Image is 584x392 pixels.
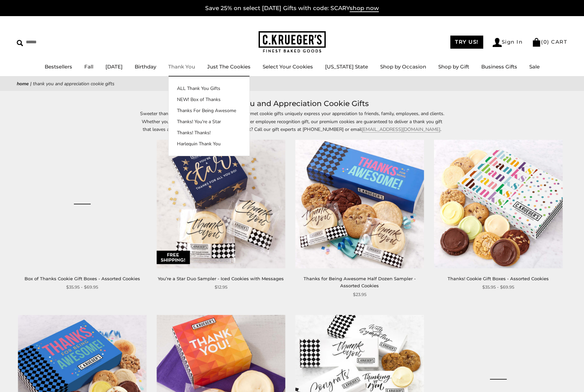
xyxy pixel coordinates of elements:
[304,276,416,288] a: Thanks for Being Awesome Half Dozen Sampler - Assorted Cookies
[169,140,250,147] a: Harlequin Thank You
[362,126,440,133] a: [EMAIL_ADDRESS][DOMAIN_NAME]
[169,107,250,114] a: Thanks For Being Awesome
[33,81,115,87] span: Thank You and Appreciation Cookie Gifts
[207,63,251,70] a: Just The Cookies
[205,5,379,12] a: Save 25% on select [DATE] Gifts with code: SCARYshop now
[156,140,285,268] img: You’re a Star Duo Sampler - Iced Cookies with Messages
[380,63,426,70] a: Shop by Occasion
[493,38,523,47] a: Sign In
[532,38,541,47] img: Bag
[17,80,567,88] nav: breadcrumbs
[17,37,97,47] input: Search
[215,284,227,291] span: $12.95
[45,63,72,70] a: Bestsellers
[529,63,540,70] a: Sale
[295,140,424,268] img: Thanks for Being Awesome Half Dozen Sampler - Assorted Cookies
[17,81,29,87] a: Home
[66,284,98,291] span: $35.95 - $69.95
[27,98,557,110] h1: Thank You and Appreciation Cookie Gifts
[169,96,250,103] a: NEW! Box of Thanks
[169,118,250,125] a: Thanks! You're a Star
[158,276,284,281] a: You’re a Star Duo Sampler - Iced Cookies with Messages
[438,63,469,70] a: Shop by Gift
[169,129,250,136] a: Thanks! Thanks!
[353,291,366,298] span: $23.95
[25,276,140,281] a: Box of Thanks Cookie Gift Boxes - Assorted Cookies
[450,36,483,49] a: TRY US!
[135,63,156,70] a: Birthday
[263,63,313,70] a: Select Your Cookies
[325,63,368,70] a: [US_STATE] State
[532,39,567,45] a: (0) CART
[168,63,195,70] a: Thank You
[30,81,32,87] span: |
[105,63,123,70] a: [DATE]
[18,140,146,268] a: Box of Thanks Cookie Gift Boxes - Assorted Cookies
[543,39,547,45] span: 0
[482,284,514,291] span: $35.95 - $69.95
[350,5,379,12] span: shop now
[84,63,93,70] a: Fall
[138,110,447,133] p: Sweeter than a Thank You Note! Our thank you gourmet cookie gifts uniquely express your appreciat...
[448,276,549,281] a: Thanks! Cookie Gift Boxes - Assorted Cookies
[259,31,326,53] img: C.KRUEGER'S
[493,38,502,47] img: Account
[169,85,250,92] a: ALL Thank You Gifts
[434,140,563,268] img: Thanks! Cookie Gift Boxes - Assorted Cookies
[17,40,23,46] img: Search
[481,63,517,70] a: Business Gifts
